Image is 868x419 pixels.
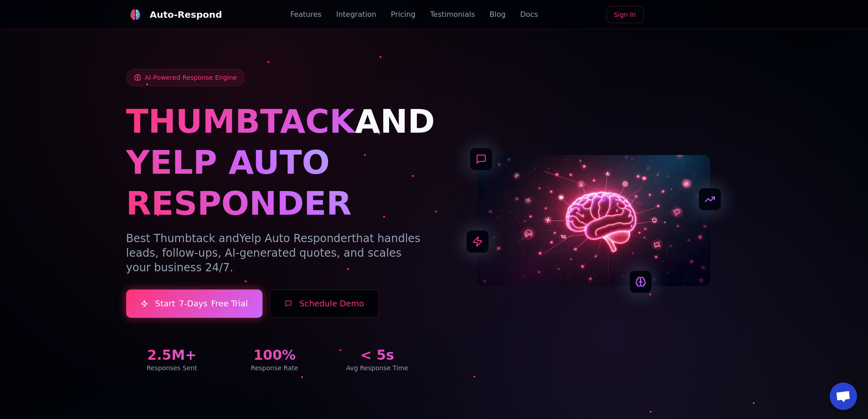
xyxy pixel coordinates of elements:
a: Pricing [391,9,416,20]
a: Blog [489,9,505,20]
div: 2.5M+ [126,347,218,363]
iframe: Sign in with Google Button [647,5,747,25]
a: Open chat [830,383,857,410]
div: < 5s [331,347,423,363]
span: 7-Days [179,297,207,310]
div: Responses Sent [126,363,218,372]
div: Avg Response Time [331,363,423,372]
button: Schedule Demo [270,290,379,318]
span: Yelp Auto Responder [239,232,352,245]
img: logo.svg [129,9,140,20]
div: 100% [229,347,320,363]
a: Sign In [606,6,644,23]
span: AI-Powered Response Engine [145,73,237,82]
div: Auto-Respond [150,8,222,21]
a: Testimonials [430,9,475,20]
div: Response Rate [229,363,320,372]
span: THUMBTACK [126,102,355,140]
img: AI Neural Network Brain [477,155,710,286]
a: Features [290,9,322,20]
a: Start7-DaysFree Trial [126,290,263,318]
a: Docs [520,9,538,20]
p: Best Thumbtack and that handles leads, follow-ups, AI-generated quotes, and scales your business ... [126,231,423,275]
a: Auto-Respond [126,5,222,24]
a: Integration [336,9,376,20]
h1: YELP AUTO RESPONDER [126,142,423,224]
span: AND [355,102,435,140]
